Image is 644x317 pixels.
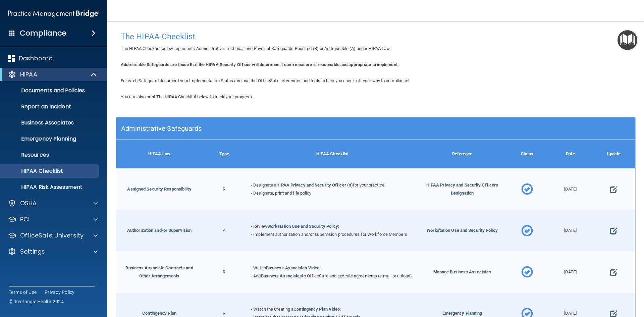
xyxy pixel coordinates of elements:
[19,54,53,62] p: Dashboard
[4,87,96,94] p: Documents and Policies
[246,140,419,168] div: HIPAA Checklist
[251,307,293,312] span: - Watch the Creating a
[8,215,98,223] a: PCI
[8,54,98,62] a: Dashboard
[8,199,98,207] a: OSHA
[203,140,246,168] div: Type
[251,191,311,196] span: - Designate, print and file policy
[8,248,98,256] a: Settings
[127,187,191,192] a: Assigned Security Responsibility
[9,298,64,305] span: Ⓒ Rectangle Health 2024
[8,70,97,78] a: HIPAA
[419,140,505,168] div: Reference
[8,231,98,240] a: OfficeSafe University
[251,224,267,229] span: - Review
[426,182,498,196] span: HIPAA Privacy and Security Officers Designation
[4,184,96,191] p: HIPAA Risk Assessment
[203,251,246,293] div: R
[319,265,320,270] span: ;
[266,265,320,270] a: Business Associates Video
[8,7,99,20] img: PMB logo
[549,140,592,168] div: Date
[121,62,399,67] b: Addressable Safeguards are those that the HIPAA Security Officer will determine if such measure i...
[505,140,549,168] div: Status
[45,289,75,296] a: Privacy Policy
[549,168,592,210] div: [DATE]
[4,152,96,158] p: Resources
[251,273,261,278] span: - Add
[121,94,253,99] span: You can also print The HIPAA Checklist below to track your progress.
[121,46,391,51] span: The HIPAA Checklist below represents Administrative, Technical and Physical Safeguards Required (...
[353,182,385,188] span: for your practice;
[338,224,339,229] span: ;
[433,269,491,274] span: Manage Business Associates
[20,199,37,207] p: OSHA
[203,210,246,252] div: A
[618,30,637,50] button: Open Resource Center
[116,140,203,168] div: HIPAA Law
[427,228,498,233] span: Workstation Use and Security Policy
[4,119,96,126] p: Business Associates
[20,248,45,256] p: Settings
[293,307,340,312] a: Contingency Plan Video
[251,265,266,270] span: - Watch
[20,29,66,38] h4: Compliance
[20,215,30,223] p: PCI
[261,273,302,278] a: Business Associates
[4,103,96,110] p: Report an Incident
[20,231,84,240] p: OfficeSafe University
[121,125,500,132] h5: Administrative Safeguards
[251,182,276,188] span: - Designate a
[549,210,592,252] div: [DATE]
[9,289,37,296] a: Terms of Use
[251,232,407,237] span: - Implement authorization and/or supervision procedures for Workforce Members
[592,140,635,168] div: Update
[203,168,246,210] div: R
[442,311,482,316] span: Emergency Planning
[142,311,176,316] a: Contingency Plan
[340,307,341,312] span: ;
[20,70,37,78] p: HIPAA
[127,228,192,233] a: Authorization and/or Supervision
[121,32,631,41] h4: The HIPAA Checklist
[267,224,338,229] a: Workstation Use and Security Policy
[121,78,409,83] span: For each Safeguard document your Implementation Status and use the OfficeSafe references and tool...
[276,182,353,188] a: HIPAA Privacy and Security Officer (s)
[8,55,15,62] img: dashboard.aa5b2476.svg
[125,265,193,278] a: Business Associate Contracts and Other Arrangements
[4,168,96,174] p: HIPAA Checklist
[302,273,413,278] span: to OfficeSafe and execute agreements (e-mail or upload).
[4,136,96,142] p: Emergency Planning
[549,251,592,293] div: [DATE]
